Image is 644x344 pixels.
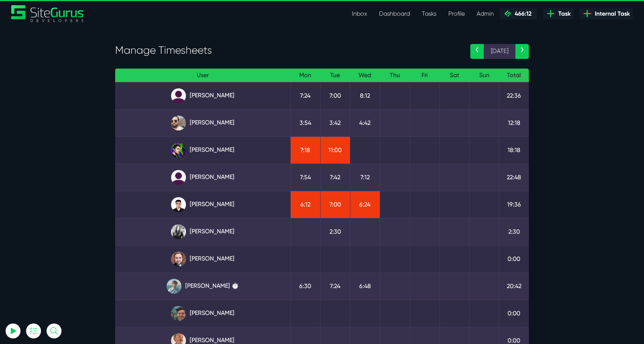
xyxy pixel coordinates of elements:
th: Tue [320,69,350,82]
td: 3:42 [320,109,350,136]
th: Fri [410,69,439,82]
th: Mon [290,69,320,82]
img: default_qrqg0b.png [171,170,186,185]
a: SiteGurus [11,5,84,22]
span: [DATE] [484,44,515,59]
img: tfogtqcjwjterk6idyiu.jpg [171,252,186,266]
td: 0:00 [499,300,529,327]
img: rxuxidhawjjb44sgel4e.png [171,143,186,158]
a: Dashboard [373,6,416,21]
a: Inbox [346,6,373,21]
td: 7:54 [290,164,320,191]
a: Task [543,8,574,19]
td: 6:24 [350,191,380,218]
a: [PERSON_NAME] [121,224,284,239]
td: 19:36 [499,191,529,218]
a: [PERSON_NAME] [121,143,284,158]
img: rgqpcqpgtbr9fmz9rxmm.jpg [171,224,186,239]
a: Admin [471,6,500,21]
td: 8:12 [350,82,380,109]
img: Sitegurus Logo [11,5,84,22]
img: default_qrqg0b.png [171,88,186,103]
td: 11:00 [320,136,350,164]
a: Tasks [416,6,442,21]
th: Sun [469,69,499,82]
a: [PERSON_NAME] [121,306,284,321]
td: 12:18 [499,109,529,136]
td: 7:42 [320,164,350,191]
img: ublsy46zpoyz6muduycb.jpg [171,116,186,130]
a: [PERSON_NAME] ⏱️ [121,279,284,294]
td: 7:24 [320,272,350,300]
a: ‹ [470,44,484,59]
td: 7:00 [320,82,350,109]
td: 6:12 [290,191,320,218]
img: esb8jb8dmrsykbqurfoz.jpg [171,306,186,321]
th: Thu [380,69,410,82]
td: 18:18 [499,136,529,164]
a: › [515,44,529,59]
td: 6:48 [350,272,380,300]
a: Profile [442,6,471,21]
h3: Manage Timesheets [115,44,459,57]
a: 466:12 [500,8,537,19]
a: [PERSON_NAME] [121,252,284,266]
span: Internal Task [592,9,630,18]
td: 7:24 [290,82,320,109]
th: Sat [439,69,469,82]
td: 4:42 [350,109,380,136]
td: 22:48 [499,164,529,191]
td: 0:00 [499,245,529,272]
a: [PERSON_NAME] [121,197,284,212]
img: xv1kmavyemxtguplm5ir.png [171,197,186,212]
td: 7:18 [290,136,320,164]
th: Wed [350,69,380,82]
td: 20:42 [499,272,529,300]
span: 466:12 [512,10,531,17]
span: Task [555,9,571,18]
img: tkl4csrki1nqjgf0pb1z.png [167,279,181,294]
td: 2:30 [499,218,529,245]
th: User [115,69,290,82]
td: 3:54 [290,109,320,136]
a: [PERSON_NAME] [121,88,284,103]
td: 7:12 [350,164,380,191]
a: Internal Task [580,8,633,19]
td: 7:00 [320,191,350,218]
a: [PERSON_NAME] [121,170,284,185]
td: 22:36 [499,82,529,109]
th: Total [499,69,529,82]
td: 6:30 [290,272,320,300]
td: 2:30 [320,218,350,245]
a: [PERSON_NAME] [121,116,284,130]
